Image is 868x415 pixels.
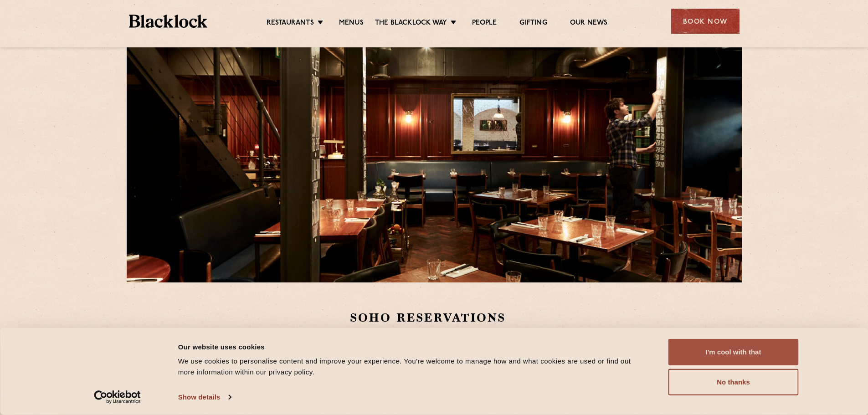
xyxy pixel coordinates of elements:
a: Menus [339,19,364,29]
a: The Blacklock Way [375,19,447,29]
a: People [472,19,497,29]
button: I'm cool with that [668,339,799,365]
button: No thanks [668,369,799,395]
a: Our News [570,19,608,29]
a: Restaurants [267,19,314,29]
div: We use cookies to personalise content and improve your experience. You're welcome to manage how a... [178,356,648,378]
img: BL_Textured_Logo-footer-cropped.svg [129,15,208,28]
a: Usercentrics Cookiebot - opens in a new window [77,390,157,404]
a: Gifting [519,19,547,29]
div: Book Now [671,9,740,34]
div: Our website uses cookies [178,341,648,352]
a: Show details [178,390,231,404]
h2: Soho Reservations [350,310,699,326]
